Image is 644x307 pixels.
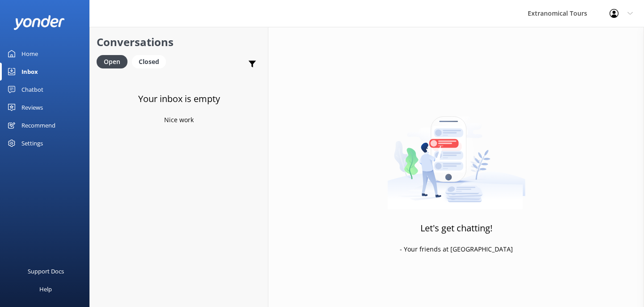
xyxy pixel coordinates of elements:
[21,45,38,63] div: Home
[97,55,127,68] div: Open
[39,280,52,298] div: Help
[21,63,38,81] div: Inbox
[21,116,55,134] div: Recommend
[97,34,261,51] h2: Conversations
[132,56,170,66] a: Closed
[420,221,492,235] h3: Let's get chatting!
[164,115,194,125] p: Nice work
[400,244,513,254] p: - Your friends at [GEOGRAPHIC_DATA]
[21,98,43,116] div: Reviews
[21,81,43,98] div: Chatbot
[138,92,220,106] h3: Your inbox is empty
[28,262,64,280] div: Support Docs
[97,56,132,66] a: Open
[132,55,166,68] div: Closed
[387,98,525,209] img: artwork of a man stealing a conversation from at giant smartphone
[21,134,43,152] div: Settings
[13,15,65,30] img: yonder-white-logo.png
